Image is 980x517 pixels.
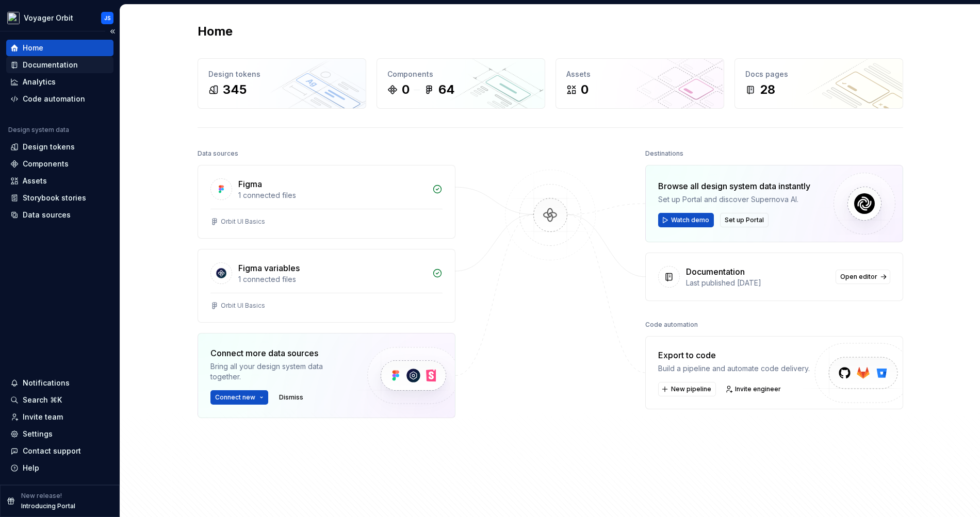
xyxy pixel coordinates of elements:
div: 0 [581,81,589,98]
div: Voyager Orbit [24,13,73,23]
div: Last published [DATE] [686,278,829,288]
div: Design tokens [23,142,75,152]
div: Build a pipeline and automate code delivery. [658,363,810,374]
button: Set up Portal [720,213,769,227]
div: Connect more data sources [210,347,350,359]
a: Assets0 [556,58,724,109]
div: 0 [402,81,410,98]
a: Code automation [6,91,113,107]
p: Introducing Portal [21,502,75,510]
div: Figma variables [238,262,300,274]
div: Documentation [686,265,745,278]
span: Dismiss [279,393,303,402]
div: Docs pages [745,69,892,79]
div: 345 [223,81,247,98]
p: New release! [21,492,62,500]
div: Set up Portal and discover Supernova AI. [658,194,810,205]
div: Code automation [23,94,85,104]
a: Storybook stories [6,190,113,206]
a: Figma variables1 connected filesOrbit UI Basics [198,249,455,323]
a: Settings [6,426,113,442]
span: Open editor [840,273,877,281]
button: Dismiss [274,390,308,405]
div: Design tokens [208,69,355,79]
button: Help [6,460,113,476]
div: Documentation [23,60,78,70]
div: Components [23,159,69,169]
button: New pipeline [658,382,716,396]
a: Figma1 connected filesOrbit UI Basics [198,165,455,239]
div: Home [23,43,43,53]
span: Connect new [215,393,255,402]
button: Search ⌘K [6,392,113,408]
a: Data sources [6,207,113,223]
span: Set up Portal [725,216,764,224]
div: Figma [238,178,262,190]
div: Export to code [658,349,810,361]
div: Browse all design system data instantly [658,180,810,192]
div: Bring all your design system data together. [210,361,350,382]
a: Analytics [6,74,113,90]
div: Settings [23,429,53,439]
button: Collapse sidebar [105,24,120,39]
div: Storybook stories [23,193,86,203]
div: Analytics [23,77,56,87]
a: Design tokens [6,139,113,155]
div: Assets [23,176,47,186]
a: Assets [6,173,113,189]
span: Invite engineer [735,385,781,393]
a: Documentation [6,57,113,73]
span: Watch demo [671,216,709,224]
a: Open editor [836,270,890,284]
a: Docs pages28 [734,58,903,109]
div: 1 connected files [238,274,426,285]
div: Orbit UI Basics [221,218,265,226]
span: New pipeline [671,385,711,393]
img: e5527c48-e7d1-4d25-8110-9641689f5e10.png [7,12,20,24]
div: JS [104,14,111,22]
a: Invite team [6,409,113,425]
div: 64 [438,81,455,98]
div: Search ⌘K [23,395,62,405]
button: Contact support [6,443,113,459]
button: Voyager OrbitJS [2,7,118,29]
div: Destinations [645,146,683,161]
button: Connect new [210,390,268,405]
div: Data sources [23,210,71,220]
div: 1 connected files [238,190,426,201]
div: Data sources [198,146,238,161]
div: Orbit UI Basics [221,302,265,310]
button: Watch demo [658,213,714,227]
a: Home [6,40,113,56]
div: Components [387,69,534,79]
div: Help [23,463,39,473]
div: Contact support [23,446,81,456]
div: Design system data [8,126,69,134]
button: Notifications [6,375,113,391]
div: Invite team [23,412,63,422]
a: Invite engineer [722,382,786,396]
div: 28 [760,81,775,98]
a: Components [6,156,113,172]
div: Assets [566,69,713,79]
div: Code automation [645,318,698,332]
a: Components064 [377,58,545,109]
a: Design tokens345 [198,58,366,109]
div: Notifications [23,378,70,388]
h2: Home [198,23,233,40]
